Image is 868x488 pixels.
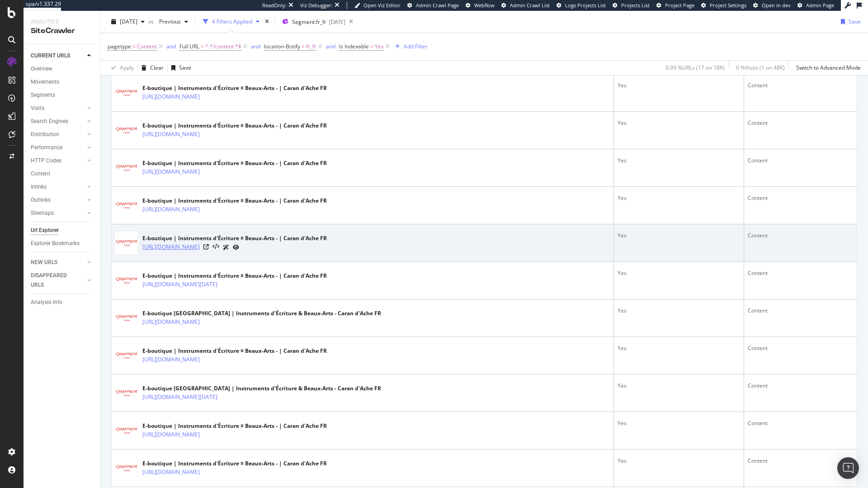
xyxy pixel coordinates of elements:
div: E-boutique | Instruments d'Écriture ¤ Beaux-Arts - | Caran d'Ache FR [142,272,327,280]
div: Content [748,232,853,240]
span: ^.*/content.*$ [205,40,241,53]
a: Open Viz Editor [354,2,401,9]
a: [URL][DOMAIN_NAME] [142,242,200,251]
a: [URL][DOMAIN_NAME] [142,130,200,139]
a: Distribution [31,130,85,139]
span: Projects List [621,2,650,9]
img: main image [115,269,138,292]
span: = [370,43,373,50]
button: and [326,42,335,51]
div: Yes [618,156,741,165]
div: ReadOnly: [262,2,287,9]
div: Clear [150,64,164,71]
div: E-boutique | Instruments d'Écriture ¤ Beaux-Arts - | Caran d'Ache FR [142,159,327,167]
div: Performance [31,143,62,152]
div: Search Engines [31,117,68,126]
div: Yes [618,119,741,127]
button: [DATE] [108,14,148,29]
div: [DATE] [329,18,345,26]
span: Previous [156,18,181,25]
button: 4 Filters Applied [199,14,263,29]
a: AI Url Details [223,242,229,252]
a: CURRENT URLS [31,51,85,61]
a: NEW URLS [31,258,85,267]
a: [URL][DOMAIN_NAME][DATE] [142,393,217,402]
a: Inlinks [31,182,85,192]
img: main image [115,382,138,404]
div: Inlinks [31,182,47,192]
div: SiteCrawler [31,26,93,36]
div: Content [748,194,853,202]
span: Content [137,40,157,53]
div: Content [748,307,853,315]
div: and [326,43,335,50]
div: HTTP Codes [31,156,61,166]
div: Movements [31,77,59,87]
a: Explorer Bookmarks [31,239,94,248]
button: Add Filter [392,41,428,52]
a: [URL][DOMAIN_NAME][DATE] [142,280,217,289]
button: View HTML Source [212,244,219,250]
div: E-boutique [GEOGRAPHIC_DATA] | Instruments d'Écriture & Beaux-Arts - Caran d'Ache FR [142,384,381,393]
img: main image [115,194,138,217]
img: main image [115,419,138,442]
span: 2025 Jul. 19th [120,18,137,25]
span: Is Indexable [339,43,369,50]
a: Segments [31,90,94,100]
span: Open Viz Editor [363,2,401,9]
span: Yes [375,40,384,53]
span: Segment: fr_fr [292,18,326,26]
button: Save [837,14,861,29]
a: Admin Crawl List [501,2,550,9]
a: URL Inspection [233,242,239,252]
span: = [302,43,305,50]
span: Open in dev [762,2,791,9]
div: 0 % Visits ( 1 on 48K ) [736,64,785,71]
div: E-boutique | Instruments d'Écriture ¤ Beaux-Arts - | Caran d'Ache FR [142,234,327,242]
div: E-boutique [GEOGRAPHIC_DATA] | Instruments d'Écriture & Beaux-Arts - Caran d'Ache FR [142,309,381,317]
div: Content [748,81,853,90]
div: Url Explorer [31,226,59,235]
div: Content [748,156,853,165]
div: DISAPPEARED URLS [31,271,76,290]
button: Switch to Advanced Mode [793,61,861,75]
img: main image [115,232,138,254]
a: Project Page [656,2,694,9]
img: main image [115,307,138,329]
div: Yes [618,81,741,90]
button: Clear [138,61,164,75]
span: = [201,43,204,50]
div: Analysis Info [31,298,62,307]
button: Previous [156,14,192,29]
span: Project Page [665,2,694,9]
div: Content [748,119,853,127]
div: Yes [618,232,741,240]
a: HTTP Codes [31,156,85,166]
div: Analytics [31,18,93,26]
div: times [263,17,271,26]
a: Visits [31,104,85,113]
a: [URL][DOMAIN_NAME] [142,92,200,101]
span: fr_fr [306,40,316,53]
span: Logs Projects List [565,2,606,9]
button: Save [168,61,191,75]
div: Content [748,269,853,277]
a: Movements [31,77,94,87]
a: [URL][DOMAIN_NAME] [142,205,200,214]
div: Yes [618,269,741,277]
div: Visits [31,104,44,113]
a: Content [31,169,94,179]
span: = [132,43,136,50]
div: Viz Debugger: [300,2,333,9]
span: Webflow [474,2,495,9]
div: E-boutique | Instruments d'Écriture ¤ Beaux-Arts - | Caran d'Ache FR [142,122,327,130]
a: [URL][DOMAIN_NAME] [142,317,200,327]
span: Admin Crawl Page [416,2,459,9]
img: main image [115,119,138,142]
div: Overview [31,64,52,74]
div: Open Intercom Messenger [837,457,859,479]
div: and [251,43,260,50]
span: pagetype [108,43,131,50]
div: Save [179,64,191,71]
a: Sitemaps [31,208,85,218]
